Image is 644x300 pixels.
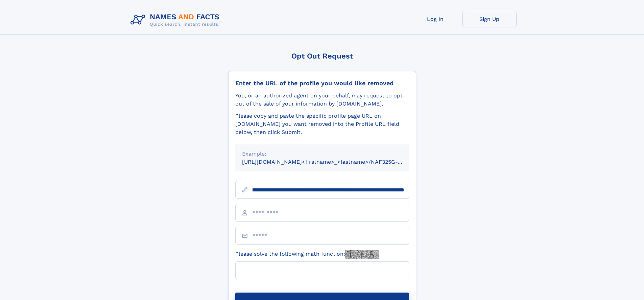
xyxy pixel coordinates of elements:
[228,52,416,60] div: Opt Out Request
[408,11,462,27] a: Log In
[128,11,225,29] img: Logo Names and Facts
[235,92,409,108] div: You, or an authorized agent on your behalf, may request to opt-out of the sale of your informatio...
[235,112,409,136] div: Please copy and paste the specific profile page URL on [DOMAIN_NAME] you want removed into the Pr...
[235,250,379,259] label: Please solve the following math function:
[242,150,402,158] div: Example:
[462,11,517,27] a: Sign Up
[242,159,422,165] small: [URL][DOMAIN_NAME]<firstname>_<lastname>/NAF325G-xxxxxxxx
[235,79,409,87] div: Enter the URL of the profile you would like removed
